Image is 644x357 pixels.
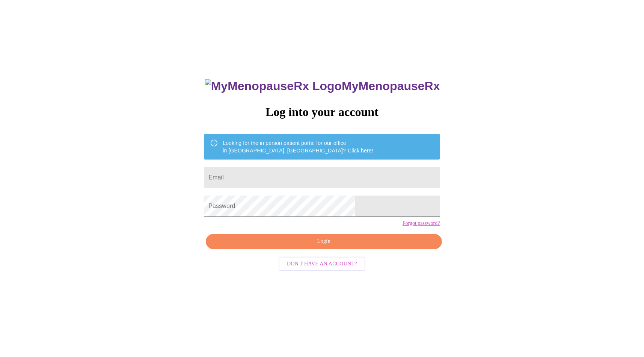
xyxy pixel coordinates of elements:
span: Don't have an account? [287,259,357,269]
a: Forgot password? [403,220,440,226]
a: Don't have an account? [277,260,367,267]
h3: MyMenopauseRx [205,79,440,93]
a: Click here! [348,148,373,154]
div: Looking for the in person patient portal for our office in [GEOGRAPHIC_DATA], [GEOGRAPHIC_DATA]? [223,136,373,157]
h3: Log into your account [204,105,440,119]
button: Don't have an account? [279,257,365,271]
button: Login [206,234,442,249]
img: MyMenopauseRx Logo [205,79,342,93]
span: Login [214,237,433,246]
